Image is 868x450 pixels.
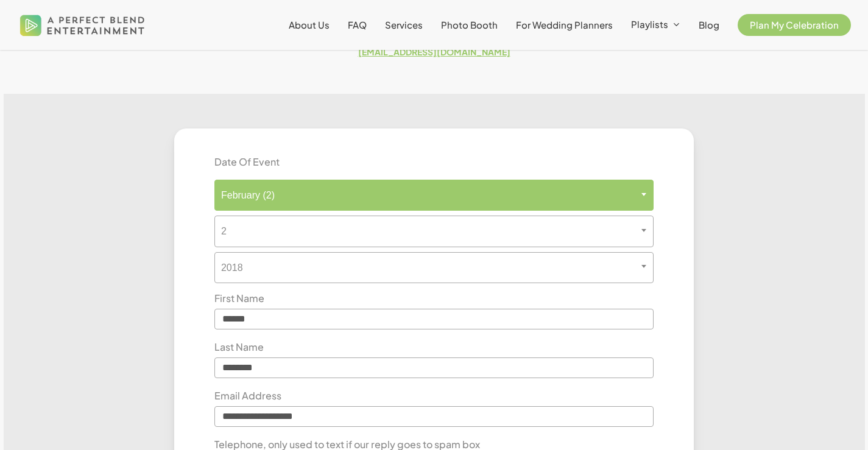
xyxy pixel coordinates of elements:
span: Plan My Celebration [750,19,839,30]
span: February (2) [215,189,653,201]
img: A Perfect Blend Entertainment [17,5,148,45]
label: First Name [205,291,273,306]
span: February (2) [214,180,654,211]
span: 2 [215,225,653,237]
span: Photo Booth [441,19,498,30]
span: 2018 [215,262,653,273]
span: Services [385,19,423,30]
span: For Wedding Planners [516,19,613,30]
span: Blog [699,19,719,30]
label: Date Of Event [205,155,289,169]
span: 2 [214,216,654,247]
span: 2018 [214,252,654,283]
span: About Us [289,19,330,30]
a: Plan My Celebration [738,20,851,30]
a: Playlists [631,19,680,30]
a: [EMAIL_ADDRESS][DOMAIN_NAME] [358,46,510,57]
a: Photo Booth [441,20,498,30]
label: Last Name [205,340,273,354]
a: FAQ [348,20,367,30]
a: About Us [289,20,330,30]
a: Services [385,20,423,30]
a: For Wedding Planners [516,20,613,30]
a: Blog [699,20,719,30]
span: Playlists [631,18,668,30]
label: Email Address [205,388,291,403]
span: FAQ [348,19,367,30]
